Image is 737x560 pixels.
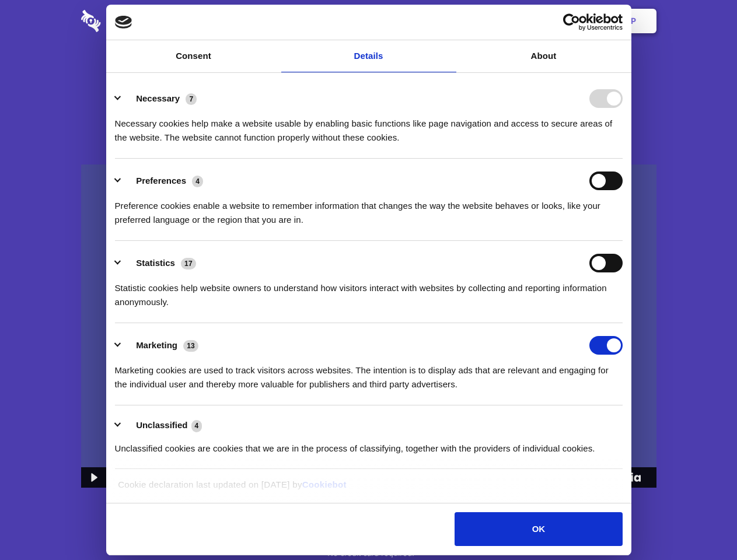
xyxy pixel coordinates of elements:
a: Details [281,40,456,72]
label: Statistics [136,258,175,268]
h1: Eliminate Slack Data Loss. [81,52,656,94]
span: 13 [183,340,198,352]
button: Necessary (7) [115,89,204,108]
span: 4 [192,176,203,187]
button: Marketing (13) [115,336,206,355]
span: 7 [186,93,197,105]
a: Pricing [343,3,393,39]
label: Marketing [136,340,177,350]
h4: Auto-redaction of sensitive data, encrypted data sharing and self-destructing private chats. Shar... [81,106,656,145]
a: Usercentrics Cookiebot - opens in a new window [521,13,623,31]
iframe: Drift Widget Chat Controller [679,502,723,546]
div: Cookie declaration last updated on [DATE] by [109,478,628,501]
div: Preference cookies enable a website to remember information that changes the way the website beha... [115,190,623,227]
button: Statistics (17) [115,254,204,272]
span: 4 [191,420,202,432]
a: Consent [106,40,281,72]
button: Preferences (4) [115,171,211,190]
img: logo [115,16,132,29]
img: logo-wordmark-white-trans-d4663122ce5f474addd5e946df7df03e33cb6a1c49d2221995e7729f52c070b2.svg [81,10,181,32]
div: Necessary cookies help make a website usable by enabling basic functions like page navigation and... [115,108,623,145]
div: Marketing cookies are used to track visitors across websites. The intention is to display ads tha... [115,355,623,391]
a: Login [529,3,580,39]
label: Necessary [136,93,180,103]
div: Unclassified cookies are cookies that we are in the process of classifying, together with the pro... [115,433,623,456]
img: Sharesecret [81,164,656,488]
button: Unclassified (4) [115,418,209,433]
button: OK [455,512,622,546]
a: Contact [473,3,527,39]
span: 17 [181,258,196,269]
a: About [456,40,631,72]
a: Cookiebot [302,480,347,489]
div: Statistic cookies help website owners to understand how visitors interact with websites by collec... [115,272,623,309]
label: Preferences [136,176,186,185]
button: Play Video [81,467,105,488]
